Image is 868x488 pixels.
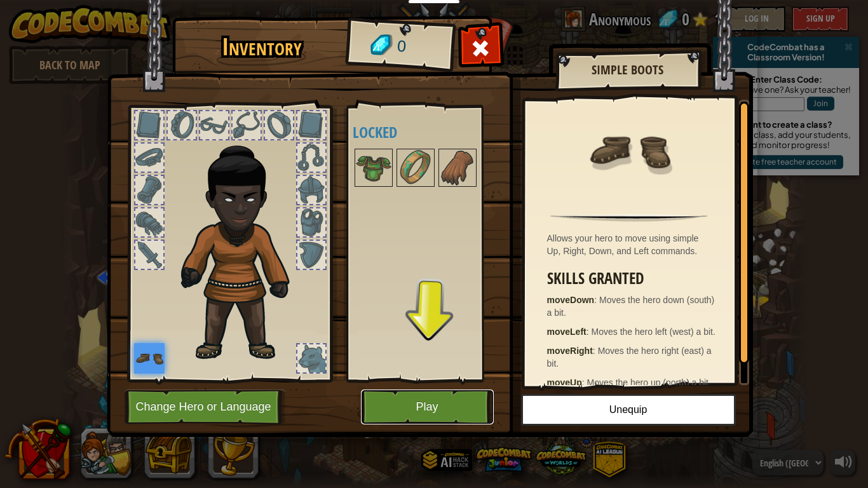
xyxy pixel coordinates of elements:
[547,346,593,356] strong: moveRight
[582,377,587,388] span: :
[547,232,718,257] div: Allows your hero to move using simple Up, Right, Down, and Left commands.
[592,327,715,337] span: Moves the hero left (west) a bit.
[356,150,391,186] img: portrait.png
[594,295,599,305] span: :
[521,394,736,426] button: Unequip
[550,214,707,222] img: hr.png
[361,390,494,424] button: Play
[134,343,165,374] img: portrait.png
[593,346,598,356] span: :
[547,295,715,318] span: Moves the hero down (south) a bit.
[175,130,312,363] img: champion_hair.png
[547,377,582,388] strong: moveUp
[125,390,286,424] button: Change Hero or Language
[547,270,718,287] h3: Skills Granted
[587,327,592,337] span: :
[547,295,595,305] strong: moveDown
[396,35,407,58] span: 0
[440,150,475,186] img: portrait.png
[547,327,587,337] strong: moveLeft
[353,124,503,140] h4: Locked
[587,377,711,388] span: Moves the hero up (north) a bit.
[588,109,670,192] img: portrait.png
[568,63,688,77] h2: Simple Boots
[547,346,712,369] span: Moves the hero right (east) a bit.
[181,34,343,60] h1: Inventory
[398,150,433,186] img: portrait.png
